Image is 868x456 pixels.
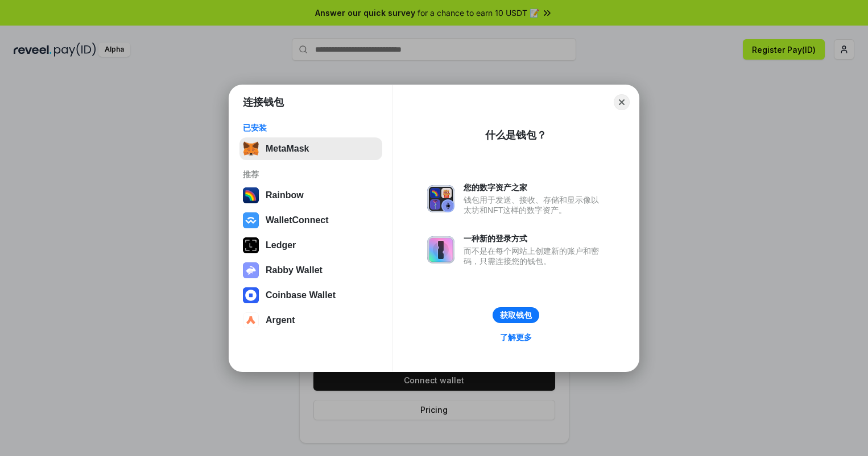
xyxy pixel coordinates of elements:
div: 获取钱包 [500,310,532,320]
img: svg+xml,%3Csvg%20width%3D%2228%22%20height%3D%2228%22%20viewBox%3D%220%200%2028%2028%22%20fill%3D... [243,312,259,328]
button: MetaMask [239,137,382,160]
div: Argent [266,315,295,325]
h1: 连接钱包 [243,95,284,109]
img: svg+xml,%3Csvg%20width%3D%2228%22%20height%3D%2228%22%20viewBox%3D%220%200%2028%2028%22%20fill%3D... [243,287,259,303]
img: svg+xml,%3Csvg%20xmlns%3D%22http%3A%2F%2Fwww.w3.org%2F2000%2Fsvg%22%20fill%3D%22none%22%20viewBox... [427,185,454,212]
button: Argent [239,309,382,332]
div: MetaMask [266,144,309,154]
div: WalletConnect [266,215,329,225]
div: Rainbow [266,190,304,200]
div: Rabby Wallet [266,265,323,275]
div: 推荐 [243,169,379,179]
img: svg+xml,%3Csvg%20fill%3D%22none%22%20height%3D%2233%22%20viewBox%3D%220%200%2035%2033%22%20width%... [243,141,259,157]
button: Close [614,94,630,110]
img: svg+xml,%3Csvg%20width%3D%2228%22%20height%3D%2228%22%20viewBox%3D%220%200%2028%2028%22%20fill%3D... [243,212,259,228]
div: 已安装 [243,123,379,133]
img: svg+xml,%3Csvg%20xmlns%3D%22http%3A%2F%2Fwww.w3.org%2F2000%2Fsvg%22%20fill%3D%22none%22%20viewBox... [427,236,454,263]
div: 钱包用于发送、接收、存储和显示像以太坊和NFT这样的数字资产。 [464,195,605,215]
div: 一种新的登录方式 [464,233,605,244]
button: Ledger [239,234,382,257]
div: Coinbase Wallet [266,290,336,300]
button: Rainbow [239,184,382,207]
button: 获取钱包 [493,307,539,323]
div: Ledger [266,240,296,250]
div: 您的数字资产之家 [464,182,605,193]
div: 了解更多 [500,332,532,342]
button: Coinbase Wallet [239,284,382,307]
div: 什么是钱包？ [485,128,547,142]
img: svg+xml,%3Csvg%20width%3D%22120%22%20height%3D%22120%22%20viewBox%3D%220%200%20120%20120%22%20fil... [243,187,259,203]
button: Rabby Wallet [239,259,382,282]
button: WalletConnect [239,209,382,232]
img: svg+xml,%3Csvg%20xmlns%3D%22http%3A%2F%2Fwww.w3.org%2F2000%2Fsvg%22%20fill%3D%22none%22%20viewBox... [243,262,259,278]
div: 而不是在每个网站上创建新的账户和密码，只需连接您的钱包。 [464,246,605,266]
img: svg+xml,%3Csvg%20xmlns%3D%22http%3A%2F%2Fwww.w3.org%2F2000%2Fsvg%22%20width%3D%2228%22%20height%3... [243,237,259,253]
a: 了解更多 [493,330,539,345]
